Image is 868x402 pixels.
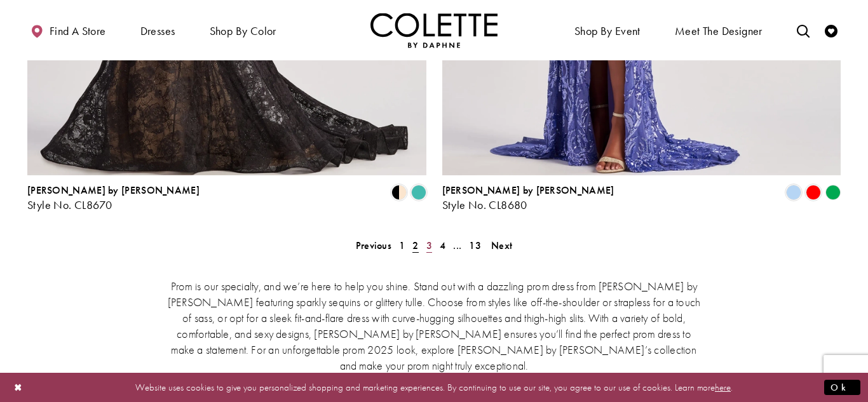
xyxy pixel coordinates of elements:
[465,236,485,255] a: 13
[449,236,465,255] a: ...
[436,236,449,255] a: 4
[715,380,731,393] a: here
[806,185,821,200] i: Red
[352,236,395,255] a: Prev Page
[27,198,112,212] span: Style No. CL8670
[395,236,409,255] a: 1
[440,239,445,252] span: 4
[409,236,422,255] span: Current page
[399,239,405,252] span: 1
[356,239,391,252] span: Previous
[487,236,516,255] a: Next Page
[164,278,704,373] p: Prom is our specialty, and we’re here to help you shine. Stand out with a dazzling prom dress fro...
[370,13,498,48] img: Colette by Daphne
[442,185,614,211] div: Colette by Daphne Style No. CL8680
[824,379,860,395] button: Submit Dialog
[423,236,436,255] a: 3
[391,185,407,200] i: Black/Nude
[50,25,106,37] span: Find a store
[469,239,481,252] span: 13
[27,184,200,197] span: [PERSON_NAME] by [PERSON_NAME]
[675,25,763,37] span: Meet the designer
[825,185,841,200] i: Emerald
[442,184,614,197] span: [PERSON_NAME] by [PERSON_NAME]
[411,185,426,200] i: Turquoise
[92,379,776,396] p: Website uses cookies to give you personalized shopping and marketing experiences. By continuing t...
[27,13,109,48] a: Find a store
[786,185,801,200] i: Periwinkle
[412,239,418,252] span: 2
[137,13,179,48] span: Dresses
[210,25,276,37] span: Shop by color
[453,239,461,252] span: ...
[370,13,498,48] a: Visit Home Page
[491,239,512,252] span: Next
[442,198,527,212] span: Style No. CL8680
[140,25,175,37] span: Dresses
[8,376,29,398] button: Close Dialog
[574,25,641,37] span: Shop By Event
[794,13,813,48] a: Toggle search
[27,185,200,211] div: Colette by Daphne Style No. CL8670
[426,239,432,252] span: 3
[672,13,766,48] a: Meet the designer
[822,13,841,48] a: Check Wishlist
[207,13,280,48] span: Shop by color
[571,13,644,48] span: Shop By Event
